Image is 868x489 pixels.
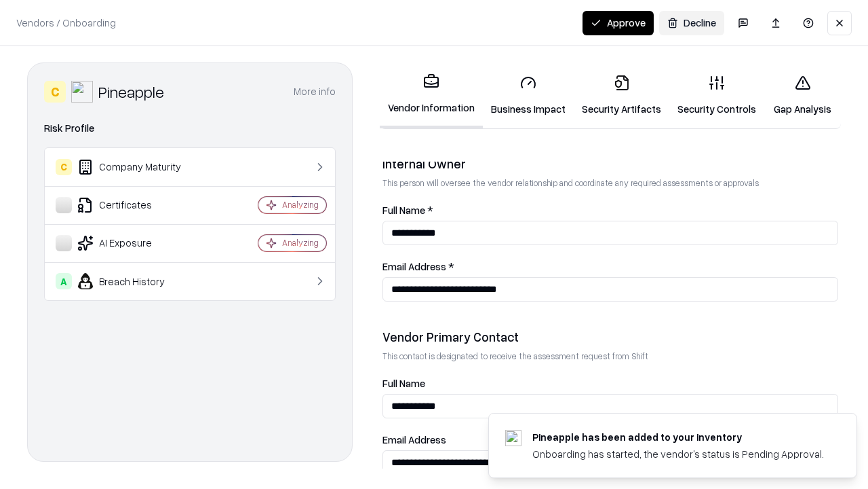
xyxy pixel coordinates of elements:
[56,235,218,251] div: AI Exposure
[56,273,218,289] div: Breach History
[574,64,669,127] a: Security Artifacts
[56,273,72,289] div: A
[382,205,838,215] label: Full Name *
[382,261,838,272] label: Email Address *
[382,156,838,172] div: Internal Owner
[532,447,824,461] div: Onboarding has started, the vendor's status is Pending Approval.
[282,237,319,249] div: Analyzing
[44,120,336,137] div: Risk Profile
[583,11,654,35] button: Approve
[659,11,724,35] button: Decline
[56,159,72,175] div: C
[382,177,838,189] p: This person will oversee the vendor relationship and coordinate any required assessments or appro...
[56,197,218,213] div: Certificates
[382,435,838,445] label: Email Address
[382,350,838,362] p: This contact is designated to receive the assessment request from Shift
[16,16,116,30] p: Vendors / Onboarding
[98,81,164,103] div: Pineapple
[382,329,838,345] div: Vendor Primary Contact
[669,64,764,127] a: Security Controls
[71,81,93,103] img: Pineapple
[44,81,66,103] div: C
[483,64,574,127] a: Business Impact
[532,430,824,444] div: Pineapple has been added to your inventory
[56,159,218,175] div: Company Maturity
[380,62,483,128] a: Vendor Information
[294,79,336,104] button: More info
[282,199,319,211] div: Analyzing
[764,64,841,127] a: Gap Analysis
[505,430,521,446] img: pineappleenergy.com
[382,378,838,388] label: Full Name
